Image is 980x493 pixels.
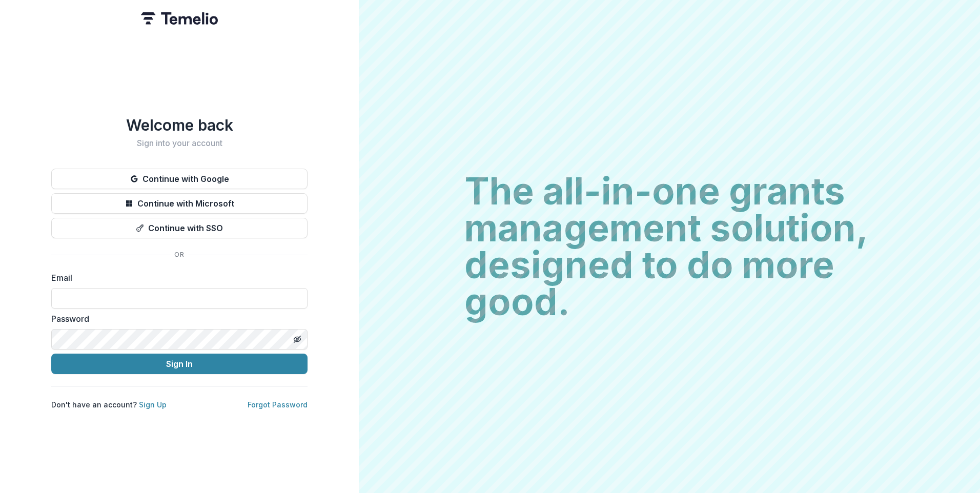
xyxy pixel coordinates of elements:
a: Sign Up [139,400,167,409]
p: Don't have an account? [51,399,167,410]
h2: Sign into your account [51,138,308,148]
button: Continue with SSO [51,218,308,238]
img: Temelio [141,12,218,25]
button: Continue with Microsoft [51,193,308,214]
h1: Welcome back [51,116,308,134]
label: Password [51,313,301,325]
button: Continue with Google [51,169,308,189]
button: Toggle password visibility [289,331,305,347]
button: Sign In [51,354,308,374]
label: Email [51,272,301,284]
a: Forgot Password [248,400,308,409]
